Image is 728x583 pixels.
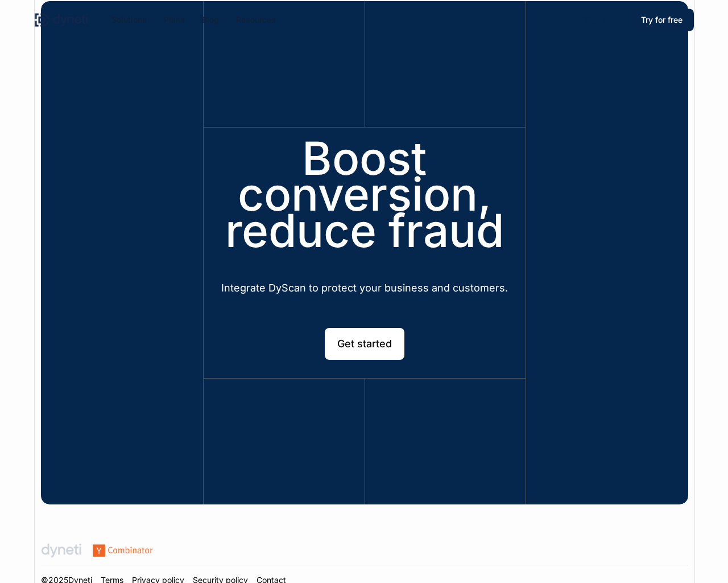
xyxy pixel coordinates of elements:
[337,338,392,350] span: Get started
[202,15,219,24] span: Blog
[216,140,514,249] h1: Boost conversion, reduce fraud
[325,328,404,360] a: Get started
[584,15,610,24] span: Sign in
[164,15,185,24] span: Plans
[641,15,682,24] span: Try for free
[164,14,185,26] a: Plans
[111,14,147,26] a: Solutions
[111,15,147,24] span: Solutions
[202,14,219,26] a: Blog
[216,280,514,295] p: Integrate DyScan to protect your business and customers.
[572,11,621,29] a: Sign in
[34,11,89,28] img: Dyneti Technologies
[236,14,276,26] a: Resources
[236,15,276,24] span: Resources
[630,14,694,26] a: Try for free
